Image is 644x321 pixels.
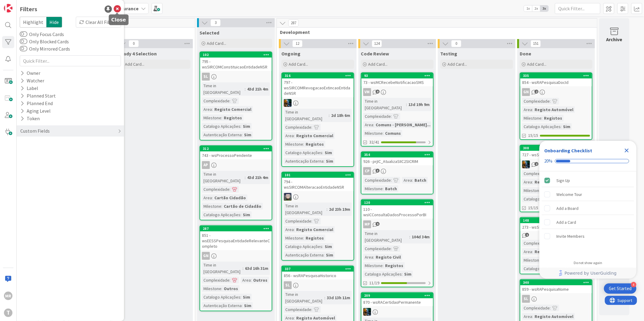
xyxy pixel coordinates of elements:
[20,127,50,135] div: Custom Fields
[111,17,126,23] h5: Close
[542,115,564,121] div: Registos
[565,270,617,277] span: Powered by UserGuiding
[20,77,45,84] div: Watcher
[284,109,329,122] div: Time in [GEOGRAPHIC_DATA]
[376,222,380,226] span: 9
[407,101,431,108] div: 13d 19h 9m
[556,219,576,226] div: Add a Card
[520,73,592,78] div: 335
[520,295,592,303] div: SL
[288,19,299,27] span: 287
[200,52,272,71] div: 102795 - wsSIRCOMConstituicaoEntidadeNSR
[304,141,325,147] div: Registos
[542,202,634,215] div: Add a Board is incomplete.
[522,248,532,255] div: Area
[284,193,292,201] img: LS
[200,226,272,231] div: 287
[522,295,530,303] div: SL
[221,114,222,121] span: :
[522,257,542,263] div: Milestone
[539,141,636,279] div: Checklist Container
[363,220,371,228] div: MP
[523,280,592,285] div: 340
[361,220,433,228] div: MP
[522,106,532,113] div: Area
[245,174,246,181] span: :
[403,271,413,277] div: Sim
[282,73,354,97] div: 316797 - wsSIRCOMRevogacaoExtincaoEntidadeNSR
[202,114,221,121] div: Milestone
[364,293,433,298] div: 209
[251,277,252,283] span: :
[363,271,402,277] div: Catalogo Aplicações
[533,248,569,255] div: Registo Criminal
[207,41,226,46] span: Add Card...
[384,185,398,192] div: Batch
[294,132,295,139] span: :
[284,132,294,139] div: Area
[13,1,28,8] span: Support
[240,211,241,218] span: :
[540,5,548,12] span: 3x
[284,243,322,250] div: Catalogo Aplicações
[202,285,221,292] div: Milestone
[533,106,575,113] div: Registo Automóvel
[522,187,542,194] div: Milestone
[222,203,263,210] div: Cartão de Cidadão
[20,31,27,37] button: Only Focus Cards
[361,78,433,86] div: 73 - wsMCRecebeNotificacaoSMS
[527,61,546,67] span: Add Card...
[252,277,269,283] div: Outros
[522,265,561,272] div: Catalogo Aplicações
[324,252,324,258] span: :
[523,146,592,150] div: 308
[631,282,636,287] div: 4
[363,88,371,96] div: VM
[202,294,240,300] div: Catalogo Aplicações
[556,233,585,240] div: Invite Members
[373,254,374,260] span: :
[240,123,241,130] span: :
[322,243,323,250] span: :
[361,200,433,205] div: 120
[520,280,592,285] div: 340
[524,5,532,12] span: 1x
[361,73,433,86] div: 9373 - wsMCRecebeNotificacaoSMS
[361,152,433,165] div: 354926 - prjIC_AtualizaSIIC2SICRIM
[282,266,354,280] div: 337856 - wsRAPesquisaHistorico
[330,112,352,119] div: 2d 18h 6m
[294,226,295,233] span: :
[200,151,272,159] div: 743 - wsProcessoPendente
[202,73,210,81] div: SL
[361,167,433,175] div: CP
[284,291,324,304] div: Time in [GEOGRAPHIC_DATA]
[550,98,551,104] span: :
[289,61,308,67] span: Add Card...
[363,98,406,111] div: Time in [GEOGRAPHIC_DATA]
[361,293,433,298] div: 209
[282,73,354,78] div: 316
[202,203,221,210] div: Milestone
[520,223,592,231] div: 273 - wsSICRIMRequerimentoMTE
[523,74,592,78] div: 335
[284,281,292,289] div: SL
[410,233,431,240] div: 104d 34m
[323,149,334,156] div: Sim
[241,277,251,283] div: Area
[242,131,243,138] span: :
[284,218,311,224] div: Complexidade
[363,130,383,137] div: Milestone
[374,121,432,128] div: Comuns - [PERSON_NAME]...
[324,294,325,301] span: :
[402,177,412,184] div: Area
[520,280,592,293] div: 340859 - wsRAPesquisaNome
[542,230,634,243] div: Invite Members is incomplete.
[522,179,532,185] div: Area
[376,169,380,173] span: 3
[533,179,569,185] div: Registo Criminal
[574,260,602,265] div: Do not show again
[440,51,457,57] span: Testing
[520,285,592,293] div: 859 - wsRAPesquisaNome
[363,254,373,260] div: Area
[241,123,252,130] div: Sim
